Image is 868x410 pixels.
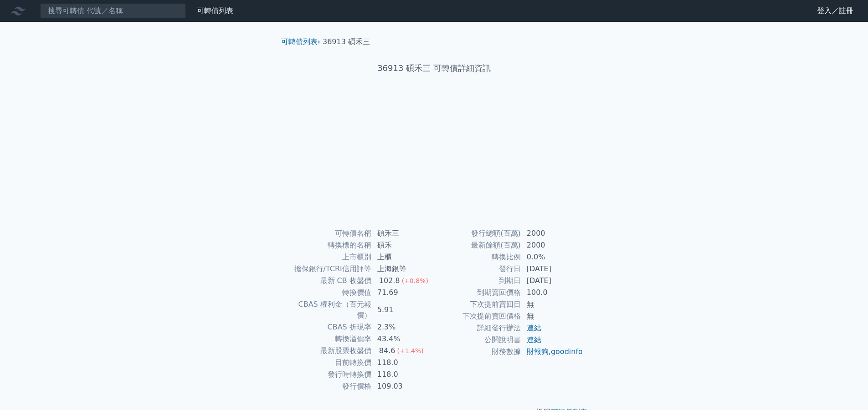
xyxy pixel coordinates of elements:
[285,275,372,287] td: 最新 CB 收盤價
[521,228,584,239] td: 2000
[323,36,370,47] li: 36913 碩禾三
[285,251,372,263] td: 上市櫃別
[281,37,318,46] a: 可轉債列表
[285,369,372,380] td: 發行時轉換價
[521,346,584,358] td: ,
[810,4,861,18] a: 登入／註冊
[377,345,397,356] div: 84.6
[285,228,372,239] td: 可轉債名稱
[372,251,434,263] td: 上櫃
[372,369,434,380] td: 118.0
[372,380,434,392] td: 109.03
[372,287,434,299] td: 71.69
[285,239,372,251] td: 轉換標的名稱
[377,275,402,286] div: 102.8
[527,347,549,356] a: 財報狗
[521,275,584,287] td: [DATE]
[434,263,521,275] td: 發行日
[285,333,372,345] td: 轉換溢價率
[285,321,372,333] td: CBAS 折現率
[281,36,320,47] li: ›
[434,334,521,346] td: 公開說明書
[521,239,584,251] td: 2000
[434,310,521,322] td: 下次提前賣回價格
[434,239,521,251] td: 最新餘額(百萬)
[521,310,584,322] td: 無
[551,347,583,356] a: goodinfo
[402,277,428,284] span: (+0.8%)
[285,380,372,392] td: 發行價格
[197,6,233,15] a: 可轉債列表
[521,299,584,310] td: 無
[397,347,423,354] span: (+1.4%)
[372,228,434,239] td: 碩禾三
[372,321,434,333] td: 2.3%
[285,299,372,321] td: CBAS 權利金（百元報價）
[285,357,372,369] td: 目前轉換價
[527,335,541,344] a: 連結
[372,333,434,345] td: 43.4%
[521,251,584,263] td: 0.0%
[434,228,521,239] td: 發行總額(百萬)
[434,299,521,310] td: 下次提前賣回日
[40,3,186,19] input: 搜尋可轉債 代號／名稱
[285,287,372,299] td: 轉換價值
[285,263,372,275] td: 擔保銀行/TCRI信用評等
[274,62,595,75] h1: 36913 碩禾三 可轉債詳細資訊
[434,251,521,263] td: 轉換比例
[285,345,372,357] td: 最新股票收盤價
[527,324,541,332] a: 連結
[372,263,434,275] td: 上海銀等
[434,275,521,287] td: 到期日
[434,287,521,299] td: 到期賣回價格
[521,287,584,299] td: 100.0
[372,239,434,251] td: 碩禾
[372,357,434,369] td: 118.0
[434,346,521,358] td: 財務數據
[521,263,584,275] td: [DATE]
[434,322,521,334] td: 詳細發行辦法
[372,299,434,321] td: 5.91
